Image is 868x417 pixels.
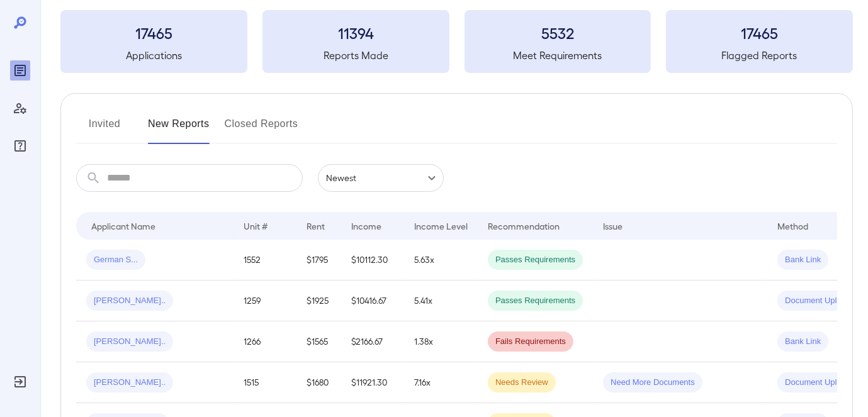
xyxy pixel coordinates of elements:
td: $1680 [296,362,341,403]
td: $1565 [296,321,341,362]
td: 1515 [234,362,296,403]
h5: Meet Requirements [465,48,651,63]
span: Document Upload [777,377,858,389]
span: Passes Requirements [488,295,583,307]
h3: 11394 [262,23,449,43]
div: Issue [603,218,623,233]
button: New Reports [148,114,210,144]
span: Bank Link [777,254,828,266]
td: 1259 [234,281,296,321]
td: 1552 [234,240,296,281]
summary: 17465Applications11394Reports Made5532Meet Requirements17465Flagged Reports [60,10,853,73]
span: Document Upload [777,295,858,307]
div: Rent [307,218,327,233]
td: 5.41x [404,281,478,321]
td: 1.38x [404,321,478,362]
h3: 17465 [666,23,853,43]
td: 1266 [234,321,296,362]
td: $11921.30 [341,362,404,403]
button: Closed Reports [225,114,298,144]
td: $2166.67 [341,321,404,362]
h5: Flagged Reports [666,48,853,63]
div: Manage Users [10,98,30,118]
div: Applicant Name [91,218,155,233]
span: Need More Documents [603,377,702,389]
h3: 5532 [465,23,651,43]
div: Log Out [10,372,30,392]
h3: 17465 [60,23,247,43]
div: Newest [318,164,444,192]
span: Fails Requirements [488,336,573,348]
span: [PERSON_NAME].. [86,377,173,389]
td: 5.63x [404,240,478,281]
span: Passes Requirements [488,254,583,266]
div: Recommendation [488,218,560,233]
span: [PERSON_NAME].. [86,295,173,307]
td: $1925 [296,281,341,321]
h5: Reports Made [262,48,449,63]
div: Unit # [244,218,268,233]
span: Bank Link [777,336,828,348]
h5: Applications [60,48,247,63]
span: [PERSON_NAME].. [86,336,173,348]
td: $10416.67 [341,281,404,321]
div: Method [777,218,808,233]
td: $10112.30 [341,240,404,281]
span: Needs Review [488,377,556,389]
div: Income Level [414,218,468,233]
div: Reports [10,60,30,81]
td: $1795 [296,240,341,281]
button: Invited [76,114,133,144]
div: Income [351,218,381,233]
td: 7.16x [404,362,478,403]
div: FAQ [10,136,30,156]
span: German S... [86,254,145,266]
